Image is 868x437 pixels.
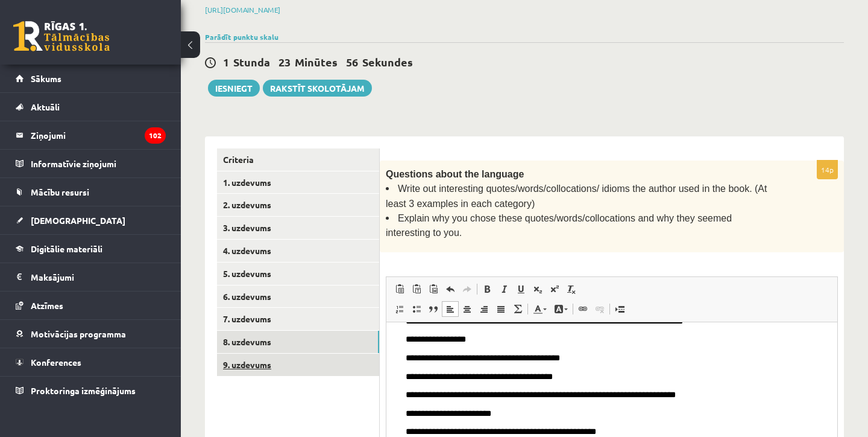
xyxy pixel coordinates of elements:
[425,301,442,317] a: Block Quote
[492,301,509,317] a: Justify
[295,55,338,69] span: Minūtes
[31,73,61,84] span: Sākums
[16,206,166,234] a: [DEMOGRAPHIC_DATA]
[817,160,838,179] p: 14p
[459,301,476,317] a: Centre
[346,55,358,69] span: 56
[391,301,408,317] a: Insert/Remove Numbered List
[546,281,563,297] a: Superscript
[16,235,166,263] a: Digitālie materiāli
[16,150,166,177] a: Informatīvie ziņojumi
[16,292,166,319] a: Atzīmes
[205,32,278,42] a: Parādīt punktu skalu
[16,93,166,121] a: Aktuāli
[31,187,89,197] span: Mācību resursi
[425,281,442,297] a: Paste from Word
[459,281,476,297] a: Redo (⌘+Y)
[31,328,126,339] span: Motivācijas programma
[476,301,492,317] a: Align Right
[550,301,571,317] a: Background Colour
[217,308,379,330] a: 7. uzdevums
[16,348,166,376] a: Konferences
[391,281,408,297] a: Paste (⌘+V)
[223,55,229,69] span: 1
[442,281,459,297] a: Undo (⌘+Z)
[31,263,166,291] legend: Maksājumi
[278,55,291,69] span: 23
[217,194,379,216] a: 2. uzdevums
[386,183,767,208] span: Write out interesting quotes/words/collocations/ idioms the author used in the book. (At least 3 ...
[217,263,379,285] a: 5. uzdevums
[408,301,425,317] a: Insert/Remove Bulleted List
[31,121,166,149] legend: Ziņojumi
[263,80,372,97] a: Rakstīt skolotājam
[512,281,529,297] a: Underline (⌘+U)
[31,101,60,112] span: Aktuāli
[217,148,379,171] a: Criteria
[217,331,379,353] a: 8. uzdevums
[31,150,166,177] legend: Informatīvie ziņojumi
[217,240,379,262] a: 4. uzdevums
[16,320,166,348] a: Motivācijas programma
[217,171,379,194] a: 1. uzdevums
[495,281,512,297] a: Italic (⌘+I)
[611,301,628,317] a: Insert Page Break for Printing
[31,243,102,254] span: Digitālie materiāli
[529,281,546,297] a: Subscript
[362,55,413,69] span: Sekundes
[208,80,260,97] button: Iesniegt
[31,357,81,368] span: Konferences
[31,215,125,226] span: [DEMOGRAPHIC_DATA]
[386,169,524,179] span: Questions about the language
[408,281,425,297] a: Paste as plain text (⌘+⌥+⇧+V)
[145,127,166,144] i: 102
[479,281,495,297] a: Bold (⌘+B)
[563,281,580,297] a: Remove Format
[233,55,270,69] span: Stunda
[16,121,166,149] a: Ziņojumi102
[217,354,379,376] a: 9. uzdevums
[16,377,166,404] a: Proktoringa izmēģinājums
[442,301,459,317] a: Align Left
[16,263,166,291] a: Maksājumi
[217,217,379,239] a: 3. uzdevums
[31,385,136,396] span: Proktoringa izmēģinājums
[16,65,166,92] a: Sākums
[574,301,591,317] a: Link (⌘+K)
[217,285,379,308] a: 6. uzdevums
[205,5,280,14] a: [URL][DOMAIN_NAME]
[529,301,550,317] a: Text Colour
[31,300,63,311] span: Atzīmes
[16,178,166,206] a: Mācību resursi
[13,21,110,51] a: Rīgas 1. Tālmācības vidusskola
[386,213,732,238] span: Explain why you chose these quotes/words/collocations and why they seemed interesting to you.
[591,301,608,317] a: Unlink
[509,301,526,317] a: Math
